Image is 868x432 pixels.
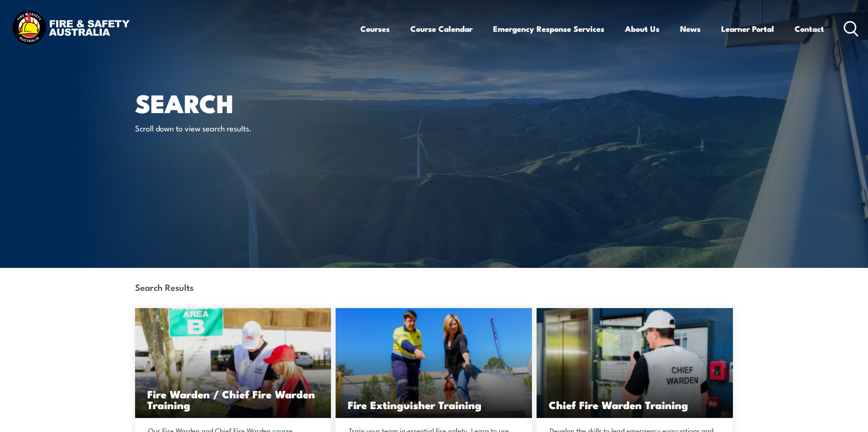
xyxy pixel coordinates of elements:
[135,92,366,114] h1: Search
[493,16,604,41] a: Emergency Response Services
[410,16,473,41] a: Course Calendar
[135,308,331,418] img: Fire Warden and Chief Fire Warden Training
[795,16,824,41] a: Contact
[625,16,660,41] a: About Us
[135,122,306,133] p: Scroll down to view search results.
[348,399,520,410] h3: Fire Extinguisher Training
[336,308,532,418] img: Fire Extinguisher Training
[360,16,390,41] a: Courses
[537,308,733,418] img: Chief Fire Warden Training
[135,308,331,418] a: Fire Warden / Chief Fire Warden Training
[549,399,721,410] h3: Chief Fire Warden Training
[135,281,194,293] strong: Search Results
[680,16,701,41] a: News
[147,389,319,410] h3: Fire Warden / Chief Fire Warden Training
[721,16,774,41] a: Learner Portal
